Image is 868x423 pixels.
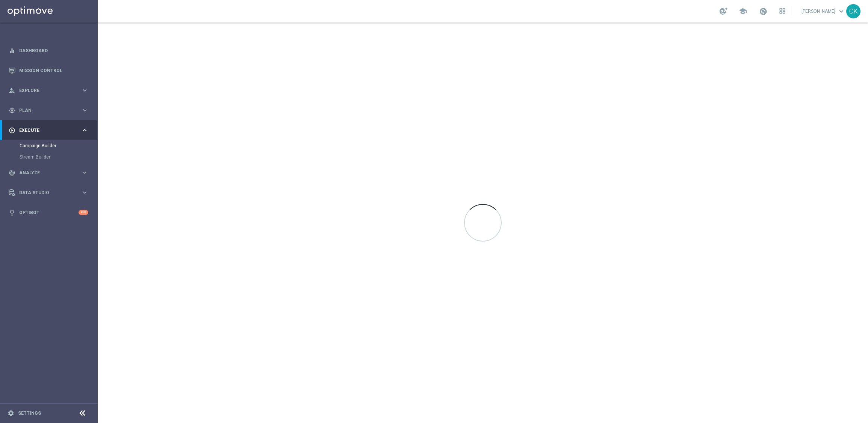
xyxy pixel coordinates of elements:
[739,7,747,15] span: school
[8,127,89,133] button: play_circle_outline Execute keyboard_arrow_right
[19,108,81,113] span: Plan
[19,190,81,195] span: Data Studio
[20,140,97,151] div: Campaign Builder
[9,189,81,196] div: Data Studio
[8,190,89,196] button: Data Studio keyboard_arrow_right
[8,170,89,176] button: track_changes Analyze keyboard_arrow_right
[20,151,97,163] div: Stream Builder
[8,410,14,417] i: settings
[19,41,88,60] a: Dashboard
[20,154,78,160] a: Stream Builder
[801,6,846,17] a: [PERSON_NAME]keyboard_arrow_down
[9,87,15,94] i: person_search
[81,189,88,196] i: keyboard_arrow_right
[837,7,845,15] span: keyboard_arrow_down
[9,169,15,176] i: track_changes
[9,209,15,216] i: lightbulb
[18,411,41,415] a: Settings
[9,41,88,60] div: Dashboard
[8,48,89,54] button: equalizer Dashboard
[81,87,88,94] i: keyboard_arrow_right
[19,88,81,93] span: Explore
[9,127,81,134] div: Execute
[81,127,88,134] i: keyboard_arrow_right
[9,47,15,54] i: equalizer
[9,169,81,176] div: Analyze
[846,4,860,18] div: CK
[8,210,89,216] button: lightbulb Optibot +10
[20,143,78,149] a: Campaign Builder
[19,202,79,222] a: Optibot
[81,107,88,114] i: keyboard_arrow_right
[8,88,89,94] button: person_search Explore keyboard_arrow_right
[19,128,81,133] span: Execute
[9,107,81,114] div: Plan
[9,127,15,134] i: play_circle_outline
[8,107,89,113] button: gps_fixed Plan keyboard_arrow_right
[9,87,81,94] div: Explore
[8,68,89,74] button: Mission Control
[9,60,88,80] div: Mission Control
[81,169,88,176] i: keyboard_arrow_right
[19,60,88,80] a: Mission Control
[9,202,88,222] div: Optibot
[9,107,15,114] i: gps_fixed
[79,210,88,215] div: +10
[19,171,81,175] span: Analyze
